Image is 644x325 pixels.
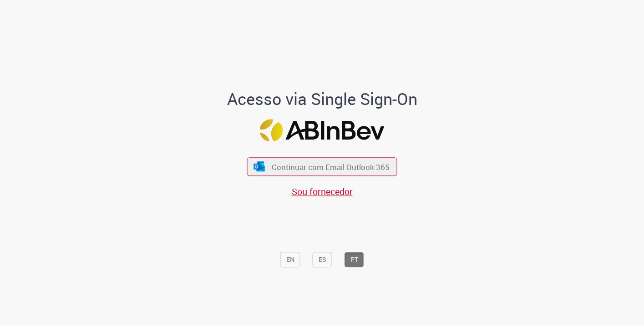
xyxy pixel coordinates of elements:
[247,157,397,176] button: ícone Azure/Microsoft 360 Continuar com Email Outlook 365
[272,161,390,172] span: Continuar com Email Outlook 365
[253,162,265,171] img: ícone Azure/Microsoft 360
[196,90,448,108] h1: Acesso via Single Sign-On
[345,252,364,268] button: PT
[280,252,300,268] button: EN
[260,119,385,141] img: Logo ABInBev
[313,252,332,268] button: ES
[292,186,353,198] a: Sou fornecedor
